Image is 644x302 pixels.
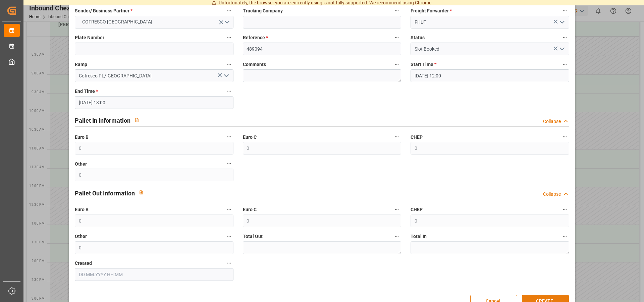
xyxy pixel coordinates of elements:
span: Total In [411,233,427,240]
button: Start Time * [560,60,569,69]
span: Freight Forwarder [411,7,452,14]
button: Reference * [392,33,401,42]
input: Type to search/select [411,43,569,55]
span: CHEP [411,206,423,213]
button: Trucking Company [392,6,401,15]
span: Euro C [243,206,257,213]
button: Sender/ Business Partner * [225,6,233,15]
button: Euro C [392,205,401,214]
span: Status [411,34,425,41]
span: Created [75,260,92,267]
button: Other [225,159,233,168]
button: Freight Forwarder * [560,6,569,15]
button: Euro B [225,132,233,141]
span: Sender/ Business Partner [75,7,132,14]
button: Other [225,232,233,241]
input: DD.MM.YYYY HH:MM [75,96,233,109]
button: View description [130,114,143,126]
h2: Pallet In Information [75,116,130,125]
span: COFRESCO [GEOGRAPHIC_DATA] [79,18,156,25]
button: open menu [556,17,567,27]
h2: Pallet Out Information [75,189,135,198]
button: Created [225,259,233,267]
span: Total Out [243,233,263,240]
button: Comments [392,60,401,69]
button: CHEP [560,132,569,141]
span: Trucking Company [243,7,283,14]
button: Plate Number [225,33,233,42]
span: Euro C [243,134,257,141]
button: Ramp [225,60,233,69]
button: Status [560,33,569,42]
span: Plate Number [75,34,104,41]
span: Other [75,233,87,240]
button: CHEP [560,205,569,214]
span: Start Time [411,61,436,68]
button: Euro C [392,132,401,141]
input: DD.MM.YYYY HH:MM [75,268,233,281]
span: Other [75,161,87,168]
span: End Time [75,88,98,95]
button: open menu [75,16,233,28]
button: View description [135,186,148,199]
div: Collapse [543,191,561,198]
span: CHEP [411,134,423,141]
button: Total In [560,232,569,241]
div: Collapse [543,118,561,125]
span: Reference [243,34,268,41]
input: Type to search/select [75,69,233,82]
button: Euro B [225,205,233,214]
button: End Time * [225,87,233,96]
input: DD.MM.YYYY HH:MM [411,69,569,82]
span: Comments [243,61,266,68]
button: Total Out [392,232,401,241]
button: open menu [221,71,231,81]
span: Euro B [75,206,89,213]
span: Ramp [75,61,87,68]
span: Euro B [75,134,89,141]
button: open menu [556,44,567,54]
